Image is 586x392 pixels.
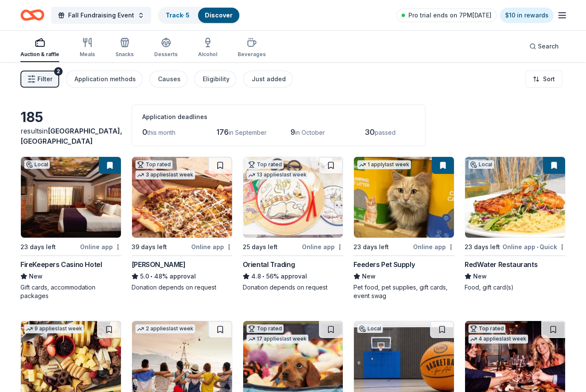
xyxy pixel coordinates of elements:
[468,335,528,344] div: 4 applies last week
[20,126,121,146] div: results
[20,127,122,145] span: in
[132,271,233,281] div: 48% approval
[408,10,491,20] span: Pro trial ends on 7PM[DATE]
[149,71,187,88] button: Causes
[75,74,136,84] div: Application methods
[115,34,134,62] button: Snacks
[354,157,454,238] img: Image for Feeders Pet Supply
[132,156,233,292] a: Image for Casey'sTop rated3 applieslast week39 days leftOnline app[PERSON_NAME]5.0•48% approvalDo...
[29,271,43,281] span: New
[243,283,344,292] div: Donation depends on request
[147,129,175,136] span: this month
[247,160,284,169] div: Top rated
[243,259,295,270] div: Oriental Trading
[132,157,232,238] img: Image for Casey's
[51,7,151,24] button: Fall Fundraising Event
[20,51,59,58] div: Auction & raffle
[132,242,167,252] div: 39 days left
[465,156,566,292] a: Image for RedWater RestaurantsLocal23 days leftOnline app•QuickRedWater RestaurantsNewFood, gift ...
[132,283,233,292] div: Donation depends on request
[537,244,538,250] span: •
[140,271,149,281] span: 5.0
[353,242,389,252] div: 23 days left
[353,156,454,300] a: Image for Feeders Pet Supply1 applylast week23 days leftOnline appFeeders Pet SupplyNewPet food, ...
[20,156,121,300] a: Image for FireKeepers Casino HotelLocal23 days leftOnline appFireKeepers Casino HotelNewGift card...
[135,170,195,179] div: 3 applies last week
[465,259,537,270] div: RedWater Restaurants
[473,271,487,281] span: New
[238,51,266,58] div: Beverages
[243,156,344,292] a: Image for Oriental TradingTop rated13 applieslast week25 days leftOnline appOriental Trading4.8•5...
[252,74,286,84] div: Just added
[191,241,233,252] div: Online app
[135,324,195,333] div: 2 applies last week
[247,335,308,344] div: 17 applies last week
[54,67,63,76] div: 2
[243,242,278,252] div: 25 days left
[243,271,344,281] div: 56% approval
[205,11,233,19] a: Discover
[413,241,454,252] div: Online app
[538,41,559,51] span: Search
[20,259,102,270] div: FireKeepers Casino Hotel
[68,10,134,20] span: Fall Fundraising Event
[80,241,121,252] div: Online app
[229,129,267,136] span: in September
[24,160,50,169] div: Local
[66,71,143,88] button: Application methods
[115,51,134,58] div: Snacks
[295,129,325,136] span: in October
[150,273,152,280] span: •
[21,157,121,238] img: Image for FireKeepers Casino Hotel
[20,242,56,252] div: 23 days left
[20,71,59,88] button: Filter2
[468,324,506,333] div: Top rated
[526,71,562,88] button: Sort
[194,71,236,88] button: Eligibility
[247,170,308,179] div: 13 applies last week
[80,34,95,62] button: Meals
[353,283,454,300] div: Pet food, pet supplies, gift cards, event swag
[290,128,295,136] span: 9
[365,128,375,136] span: 30
[238,34,266,62] button: Beverages
[37,74,52,84] span: Filter
[154,51,178,58] div: Desserts
[362,271,376,281] span: New
[142,112,415,122] div: Application deadlines
[523,38,566,55] button: Search
[80,51,95,58] div: Meals
[247,324,284,333] div: Top rated
[251,271,261,281] span: 4.8
[468,160,494,169] div: Local
[142,128,147,136] span: 0
[158,7,240,24] button: Track· 5Discover
[20,283,121,300] div: Gift cards, accommodation packages
[216,128,229,136] span: 176
[302,241,343,252] div: Online app
[357,160,411,169] div: 1 apply last week
[353,259,415,270] div: Feeders Pet Supply
[465,242,500,252] div: 23 days left
[465,157,565,238] img: Image for RedWater Restaurants
[132,259,186,270] div: [PERSON_NAME]
[166,11,190,19] a: Track· 5
[243,71,293,88] button: Just added
[375,129,396,136] span: passed
[243,157,343,238] img: Image for Oriental Trading
[135,160,172,169] div: Top rated
[465,283,566,292] div: Food, gift card(s)
[20,5,44,25] a: Home
[203,74,230,84] div: Eligibility
[396,9,497,22] a: Pro trial ends on 7PM[DATE]
[20,127,122,145] span: [GEOGRAPHIC_DATA], [GEOGRAPHIC_DATA]
[24,324,84,333] div: 9 applies last week
[158,74,181,84] div: Causes
[20,109,121,126] div: 185
[500,8,554,23] a: $10 in rewards
[262,273,264,280] span: •
[198,51,217,58] div: Alcohol
[543,74,555,84] span: Sort
[357,324,383,333] div: Local
[503,241,566,252] div: Online app Quick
